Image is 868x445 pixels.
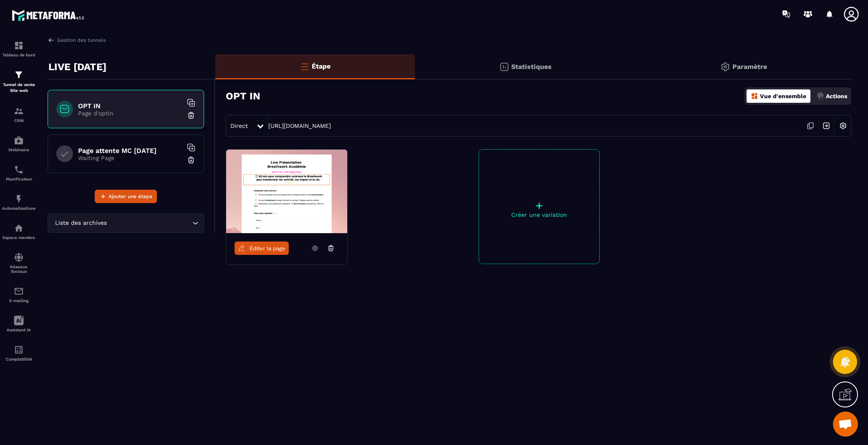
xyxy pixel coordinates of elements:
div: Search for option [48,214,204,233]
h6: OPT IN [78,102,182,110]
p: Tunnel de vente Site web [2,82,35,94]
input: Search for option [108,219,190,228]
button: Ajouter une étape [95,190,157,203]
p: Webinaire [2,147,35,152]
img: formation [14,41,24,51]
img: formation [14,70,24,80]
a: formationformationCRM [2,100,35,129]
img: automations [14,194,24,204]
a: Assistant IA [2,309,35,338]
p: Espace membre [2,235,35,240]
img: image [226,150,347,233]
p: Waiting Page [78,155,182,161]
a: social-networksocial-networkRéseaux Sociaux [2,246,35,280]
a: formationformationTunnel de vente Site web [2,64,35,100]
div: Ouvrir le chat [833,412,858,437]
span: Liste des archives [53,219,108,228]
img: automations [14,223,24,233]
img: scheduler [14,165,24,175]
p: Tableau de bord [2,53,35,57]
img: email [14,286,24,296]
p: + [479,200,599,211]
p: Comptabilité [2,357,35,361]
span: Ajouter une étape [108,192,152,201]
a: [URL][DOMAIN_NAME] [268,122,331,129]
a: automationsautomationsAutomatisations [2,188,35,217]
img: setting-gr.5f69749f.svg [720,62,730,72]
img: trash [187,156,195,164]
p: Planificateur [2,177,35,181]
a: emailemailE-mailing [2,280,35,309]
img: setting-w.858f3a88.svg [835,118,851,134]
p: Vue d'ensemble [760,93,806,99]
p: Automatisations [2,206,35,211]
img: stats.20deebd0.svg [499,62,509,72]
p: Actions [826,93,847,99]
img: actions.d6e523a2.png [817,92,824,100]
h3: OPT IN [226,90,260,102]
a: Gestion des tunnels [48,36,106,44]
span: Éditer la page [250,245,285,252]
img: formation [14,106,24,116]
p: CRM [2,118,35,123]
p: Paramètre [732,63,767,71]
span: Direct [230,122,248,129]
img: trash [187,111,195,120]
a: formationformationTableau de bord [2,34,35,64]
p: Assistant IA [2,328,35,332]
p: Créer une variation [479,211,599,218]
img: arrow [48,36,55,44]
a: Éditer la page [235,242,289,255]
p: Étape [312,62,331,70]
h6: Page attente MC [DATE] [78,147,182,155]
a: automationsautomationsWebinaire [2,129,35,158]
p: Statistiques [511,63,552,71]
img: dashboard-orange.40269519.svg [751,92,758,100]
img: accountant [14,345,24,355]
img: automations [14,135,24,145]
img: bars-o.4a397970.svg [300,61,310,71]
p: Page d'optin [78,110,182,117]
img: logo [12,8,87,23]
a: automationsautomationsEspace membre [2,217,35,246]
img: arrow-next.bcc2205e.svg [818,118,834,134]
p: LIVE [DATE] [48,58,106,75]
a: schedulerschedulerPlanificateur [2,158,35,188]
a: accountantaccountantComptabilité [2,338,35,368]
p: E-mailing [2,298,35,303]
p: Réseaux Sociaux [2,264,35,274]
img: social-network [14,252,24,262]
